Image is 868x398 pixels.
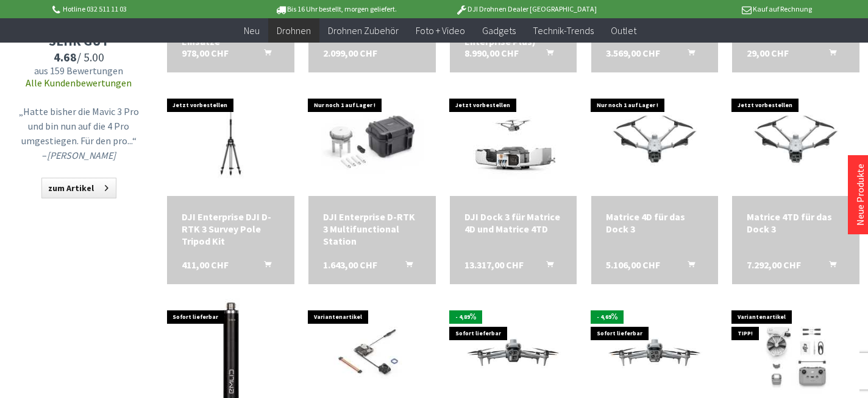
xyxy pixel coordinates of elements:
[606,211,704,235] div: Matrice 4D für das Dock 3
[431,2,621,16] p: DJI Drohnen Dealer [GEOGRAPHIC_DATA]
[15,49,143,65] span: / 5.00
[458,86,568,196] img: DJI Dock 3 für Matrice 4D und Matrice 4TD
[621,2,811,16] p: Kauf auf Rechnung
[450,318,577,389] img: DJI Matrice 4E
[323,259,377,271] span: 1.643,00 CHF
[182,259,229,271] span: 411,00 CHF
[167,94,294,189] img: DJI Enterprise DJI D-RTK 3 Survey Pole Tripod Kit
[182,47,229,59] span: 978,00 CHF
[482,24,516,37] span: Gadgets
[50,2,240,16] p: Hotline 032 511 11 03
[611,24,636,37] span: Outlet
[532,47,561,63] button: In den Warenkorb
[591,94,719,189] img: Matrice 4D für das Dock 3
[47,149,116,161] em: [PERSON_NAME]
[277,24,311,37] span: Drohnen
[606,211,704,235] a: Matrice 4D für das Dock 3 5.106,00 CHF In den Warenkorb
[747,211,845,235] a: Matrice 4TD für das Dock 3 7.292,00 CHF In den Warenkorb
[26,77,132,89] a: Alle Kundenbewertungen
[524,18,602,43] a: Technik-Trends
[416,24,465,37] span: Foto + Video
[18,104,140,162] p: „Hatte bisher die Mavic 3 Pro und bin nun auf die 4 Pro umgestiegen. Für den pro...“ –
[673,259,702,274] button: In den Warenkorb
[591,318,719,389] img: DJI Matrice 4T
[268,18,319,43] a: Drohnen
[182,211,280,247] div: DJI Enterprise DJI D-RTK 3 Survey Pole Tripod Kit
[747,259,801,271] span: 7.292,00 CHF
[308,94,436,189] img: DJI Enterprise D-RTK 3 Multifunctional Station
[606,259,660,271] span: 5.106,00 CHF
[319,18,407,43] a: Drohnen Zubehör
[464,211,563,235] a: DJI Dock 3 für Matrice 4D und Matrice 4TD 13.317,00 CHF In den Warenkorb
[54,49,77,65] span: 4.68
[15,65,143,77] span: aus 159 Bewertungen
[464,259,524,271] span: 13.317,00 CHF
[464,211,563,235] div: DJI Dock 3 für Matrice 4D und Matrice 4TD
[323,47,377,59] span: 2.099,00 CHF
[533,24,594,37] span: Technik-Trends
[407,18,474,43] a: Foto + Video
[323,211,421,247] a: DJI Enterprise D-RTK 3 Multifunctional Station 1.643,00 CHF In den Warenkorb
[814,47,844,63] button: In den Warenkorb
[606,47,660,59] span: 3.569,00 CHF
[41,178,116,198] a: zum Artikel
[249,259,279,274] button: In den Warenkorb
[182,211,280,247] a: DJI Enterprise DJI D-RTK 3 Survey Pole Tripod Kit 411,00 CHF In den Warenkorb
[323,211,421,247] div: DJI Enterprise D-RTK 3 Multifunctional Station
[854,164,866,226] a: Neue Produkte
[814,259,844,274] button: In den Warenkorb
[747,211,845,235] div: Matrice 4TD für das Dock 3
[391,259,420,274] button: In den Warenkorb
[673,47,702,63] button: In den Warenkorb
[732,94,859,189] img: Matrice 4TD für das Dock 3
[240,2,430,16] p: Bis 16 Uhr bestellt, morgen geliefert.
[464,47,519,59] span: 8.990,00 CHF
[249,47,279,63] button: In den Warenkorb
[328,24,399,37] span: Drohnen Zubehör
[747,47,789,59] span: 29,00 CHF
[602,18,645,43] a: Outlet
[474,18,524,43] a: Gadgets
[244,24,260,37] span: Neu
[235,18,268,43] a: Neu
[532,259,561,274] button: In den Warenkorb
